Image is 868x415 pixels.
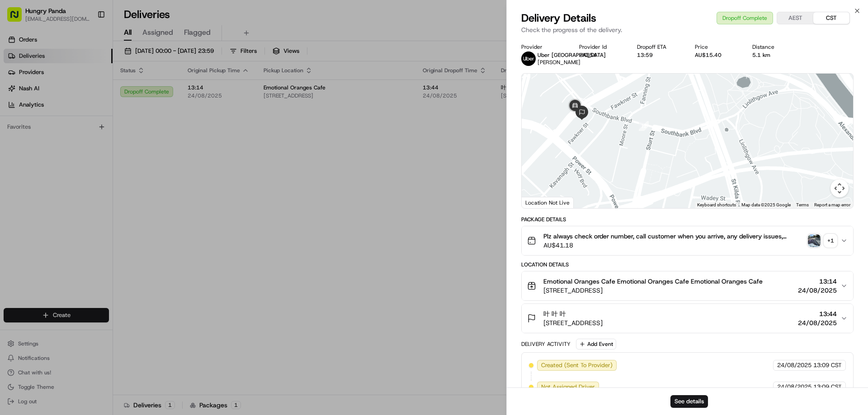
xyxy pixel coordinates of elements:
span: Pylon [90,224,109,231]
div: 13:59 [637,51,680,59]
span: • [75,140,78,147]
span: • [30,164,33,172]
span: Not Assigned Driver [541,383,595,391]
div: Distance [752,43,796,51]
span: Uber [GEOGRAPHIC_DATA] [538,51,606,59]
div: We're available if you need us! [41,95,124,103]
a: Terms (opens in new tab) [796,202,809,207]
span: Created (Sent To Provider) [541,361,613,369]
span: Map data ©2025 Google [741,202,791,207]
div: AU$15.40 [695,51,738,59]
img: Nash [9,9,27,27]
span: Knowledge Base [18,202,69,211]
button: See all [140,116,165,126]
span: [PERSON_NAME] [538,59,580,66]
a: 💻API Documentation [73,198,149,214]
span: AU$41.18 [543,241,804,250]
span: 13:09 CST [813,383,842,391]
span: 叶 叶 叶 [543,309,566,318]
div: 5.1 km [752,51,796,59]
div: Location Not Live [522,197,574,208]
div: Past conversations [9,117,61,125]
div: Delivery Activity [521,340,571,348]
button: See details [670,395,708,408]
a: Report a map error [814,202,850,207]
button: Emotional Oranges Cafe Emotional Oranges Cafe Emotional Oranges Cafe[STREET_ADDRESS]13:1424/08/2025 [522,271,853,300]
span: 24/08/2025 [798,286,837,295]
button: Start new chat [154,89,165,100]
span: 13:09 CST [813,361,842,369]
div: 💻 [76,203,84,210]
div: Provider [521,43,565,51]
span: API Documentation [85,202,145,211]
button: 2AB54 [579,51,597,59]
button: 叶 叶 叶[STREET_ADDRESS]13:4424/08/2025 [522,304,853,333]
img: 1736555255976-a54dd68f-1ca7-489b-9aae-adbdc363a1c4 [9,86,25,103]
button: AEST [777,12,813,24]
p: Check the progress of the delivery. [521,25,854,34]
span: 13:44 [798,309,837,318]
input: Clear [24,58,149,68]
div: Dropoff ETA [637,43,680,51]
span: [STREET_ADDRESS] [543,318,603,327]
button: Plz always check order number, call customer when you arrive, any delivery issues, Contact WhatsA... [522,226,853,255]
button: Add Event [576,339,616,350]
div: 12 [639,121,649,131]
span: 24/08/2025 [798,318,837,327]
span: [PERSON_NAME] [28,140,73,147]
img: Bea Lacdao [9,131,24,146]
div: Start new chat [41,86,148,95]
img: uber-new-logo.jpeg [521,51,536,66]
span: Plz always check order number, call customer when you arrive, any delivery issues, Contact WhatsA... [543,232,804,241]
p: Welcome 👋 [9,36,165,51]
a: 📗Knowledge Base [5,198,73,214]
div: + 1 [824,234,837,247]
span: Delivery Details [521,11,596,25]
div: Provider Id [579,43,623,51]
button: Keyboard shortcuts [697,202,736,208]
div: 📗 [9,203,16,210]
span: 24/08/2025 [777,383,811,391]
a: Open this area in Google Maps (opens a new window) [524,196,554,208]
div: Price [695,43,738,51]
span: 24/08/2025 [777,361,811,369]
span: 13:14 [798,277,837,286]
button: CST [813,12,849,24]
img: photo_proof_of_pickup image [808,234,821,247]
img: 1753817452368-0c19585d-7be3-40d9-9a41-2dc781b3d1eb [19,86,35,103]
a: Powered byPylon [64,224,109,231]
span: Emotional Oranges Cafe Emotional Oranges Cafe Emotional Oranges Cafe [543,277,763,286]
span: 8月19日 [80,140,101,147]
button: Map camera controls [830,179,849,197]
img: Google [524,196,554,208]
div: Location Details [521,261,854,268]
img: 1736555255976-a54dd68f-1ca7-489b-9aae-adbdc363a1c4 [18,140,25,148]
span: 8月15日 [35,164,56,172]
span: [STREET_ADDRESS] [543,286,763,295]
button: photo_proof_of_pickup image+1 [808,234,837,247]
div: Package Details [521,216,854,223]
